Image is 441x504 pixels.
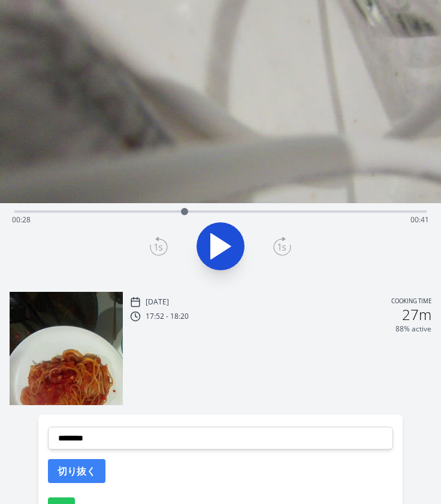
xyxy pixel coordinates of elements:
p: [DATE] [146,297,169,307]
button: 切り抜く [48,459,105,483]
h2: 27m [402,307,431,322]
p: 88% active [395,324,431,334]
span: 00:28 [12,215,31,225]
p: Cooking time [391,297,431,307]
img: 250812085335_thumb.jpeg [10,292,123,405]
span: 00:41 [410,215,429,225]
p: 17:52 - 18:20 [146,312,189,321]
